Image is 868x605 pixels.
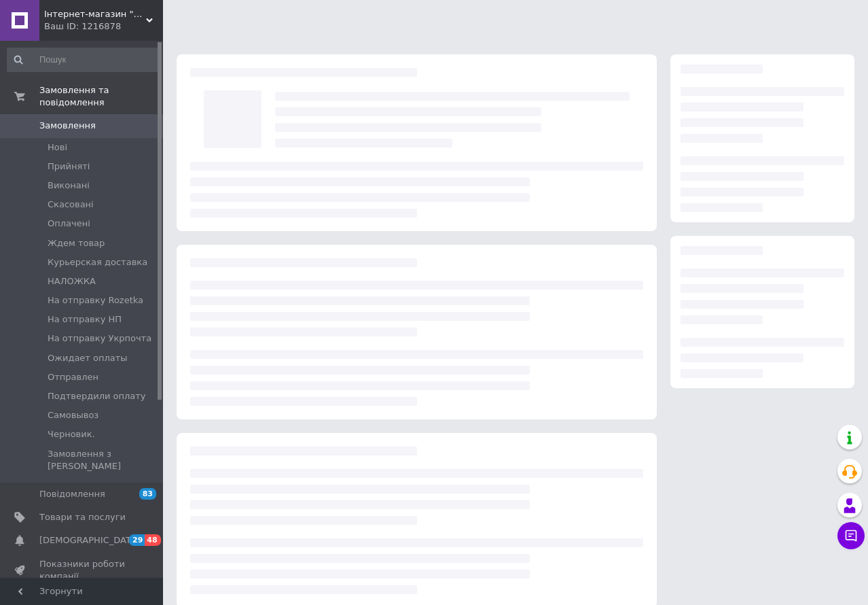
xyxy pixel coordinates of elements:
span: На отправку Укрпочта [48,332,151,345]
span: Ожидает оплаты [48,352,128,364]
span: 83 [139,488,156,500]
span: Самовывоз [48,409,98,421]
span: 29 [129,534,145,546]
span: Нові [48,141,67,154]
span: 48 [145,534,160,546]
span: Оплачені [48,218,90,230]
button: Чат з покупцем [837,522,865,549]
span: Черновик. [48,428,95,440]
span: Інтернет-магазин "Eco-lider" [44,8,146,20]
div: Ваш ID: 1216878 [44,20,163,33]
span: Отправлен [48,371,98,383]
span: Замовлення [39,120,96,132]
span: Подтвердили оплату [48,390,146,402]
span: Скасовані [48,198,94,211]
span: Повідомлення [39,488,105,500]
input: Пошук [7,48,160,72]
span: Прийняті [48,160,90,173]
span: На отправку Rozetka [48,294,143,307]
span: [DEMOGRAPHIC_DATA] [39,534,140,547]
span: НАЛОЖКА [48,275,96,288]
span: Замовлення та повідомлення [39,84,163,109]
span: Ждем товар [48,237,105,249]
span: Виконані [48,179,90,192]
span: Товари та послуги [39,511,126,523]
span: На отправку НП [48,313,122,326]
span: Замовлення з [PERSON_NAME] [48,448,159,472]
span: Курьерская доставка [48,256,147,269]
span: Показники роботи компанії [39,558,126,583]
